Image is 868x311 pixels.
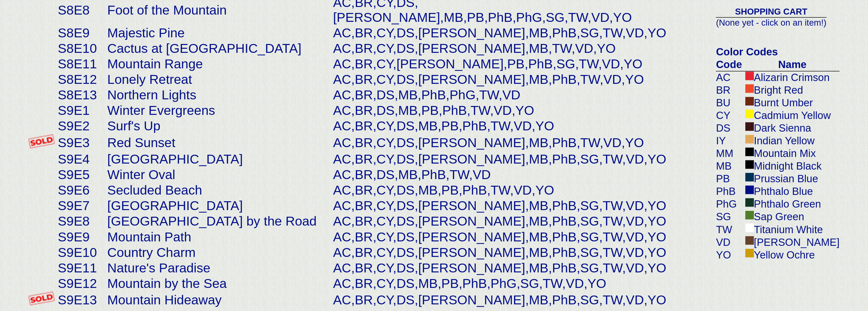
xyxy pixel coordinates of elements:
td: S9E11 [56,260,106,276]
td: [GEOGRAPHIC_DATA] [106,198,331,214]
td: PB [716,172,743,185]
td: BU [716,96,743,109]
td: Mountain Mix [744,147,839,160]
td: Cadmium Yellow [744,109,839,122]
td: AC,BR,CY,DS,[PERSON_NAME],MB,PhB,SG,TW,VD,YO [331,291,707,308]
td: IY [716,134,743,147]
td: S9E5 [56,167,106,183]
td: AC,BR,CY,DS,[PERSON_NAME],MB,PhB,SG,TW,VD,YO [331,25,707,41]
td: Prussian Blue [744,172,839,185]
img: sold-38.png [29,291,55,305]
td: MM [716,147,743,160]
td: AC,BR,CY,[PERSON_NAME],PB,PhB,SG,TW,VD,YO [331,56,707,72]
th: Code [716,58,743,71]
td: AC,BR,CY,DS,[PERSON_NAME],MB,PhB,TW,VD,YO [331,72,707,87]
td: Bright Red [744,84,839,96]
td: Sap Green [744,210,839,223]
td: [PERSON_NAME] [744,236,839,248]
td: S9E6 [56,183,106,198]
td: Mountain Range [106,56,331,72]
td: Winter Evergreens [106,103,331,118]
td: S8E13 [56,87,106,103]
td: Winter Oval [106,167,331,183]
td: CY [716,109,743,122]
td: SG [716,210,743,223]
td: Surf's Up [106,118,331,134]
td: S9E4 [56,152,106,167]
td: PhG [716,198,743,210]
th: SHOPPING CART [716,6,826,17]
td: AC,BR,CY,DS,[PERSON_NAME],MB,PhB,SG,TW,VD,YO [331,229,707,245]
td: S9E7 [56,198,106,214]
td: Cactus at [GEOGRAPHIC_DATA] [106,41,331,56]
td: AC,BR,CY,DS,[PERSON_NAME],MB,PhB,SG,TW,VD,YO [331,245,707,260]
td: PhB [716,185,743,198]
th: Color Codes [716,46,839,58]
td: S8E11 [56,56,106,72]
td: Majestic Pine [106,25,331,41]
td: Northern Lights [106,87,331,103]
td: Titanium White [744,223,839,236]
td: Mountain by the Sea [106,276,331,291]
td: S8E12 [56,72,106,87]
td: AC,BR,CY,DS,MB,PB,PhB,TW,VD,YO [331,118,707,134]
td: Nature's Paradise [106,260,331,276]
td: Mountain Hideaway [106,291,331,308]
td: Midnight Black [744,160,839,172]
td: [GEOGRAPHIC_DATA] [106,152,331,167]
td: AC,BR,DS,MB,PhB,PhG,TW,VD [331,87,707,103]
td: S8E10 [56,41,106,56]
td: AC,BR,CY,DS,[PERSON_NAME],MB,TW,VD,YO [331,41,707,56]
td: Phthalo Blue [744,185,839,198]
td: AC,BR,CY,DS,[PERSON_NAME],MB,PhB,SG,TW,VD,YO [331,260,707,276]
td: AC,BR,CY,DS,[PERSON_NAME],MB,PhB,TW,VD,YO [331,134,707,151]
td: DS [716,122,743,134]
td: AC,BR,CY,DS,MB,PB,PhB,TW,VD,YO [331,183,707,198]
td: S9E9 [56,229,106,245]
td: MB [716,160,743,172]
td: AC,BR,CY,DS,[PERSON_NAME],MB,PhB,SG,TW,VD,YO [331,214,707,229]
td: S9E1 [56,103,106,118]
img: sold-38.png [29,134,55,148]
td: Lonely Retreat [106,72,331,87]
td: Red Sunset [106,134,331,151]
td: VD [716,236,743,248]
td: AC [716,71,743,84]
td: Country Charm [106,245,331,260]
td: Burnt Umber [744,96,839,109]
td: S9E8 [56,214,106,229]
td: Secluded Beach [106,183,331,198]
td: AC,BR,CY,DS,[PERSON_NAME],MB,PhB,SG,TW,VD,YO [331,198,707,214]
td: AC,BR,CY,DS,MB,PB,PhB,PhG,SG,TW,VD,YO [331,276,707,291]
td: Indian Yellow [744,134,839,147]
td: BR [716,84,743,96]
th: Name [744,58,839,71]
td: AC,BR,DS,MB,PhB,TW,VD [331,167,707,183]
td: Alizarin Crimson [744,71,839,84]
td: S9E12 [56,276,106,291]
td: YO [716,248,743,261]
td: Dark Sienna [744,122,839,134]
td: Mountain Path [106,229,331,245]
td: TW [716,223,743,236]
td: Phthalo Green [744,198,839,210]
td: S9E13 [56,291,106,308]
td: AC,BR,DS,MB,PB,PhB,TW,VD,YO [331,103,707,118]
td: [GEOGRAPHIC_DATA] by the Road [106,214,331,229]
td: S9E2 [56,118,106,134]
td: (None yet - click on an item!) [716,17,826,28]
td: S9E10 [56,245,106,260]
td: S9E3 [56,134,106,151]
td: Yellow Ochre [744,248,839,261]
td: S8E9 [56,25,106,41]
td: AC,BR,CY,DS,[PERSON_NAME],MB,PhB,SG,TW,VD,YO [331,152,707,167]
